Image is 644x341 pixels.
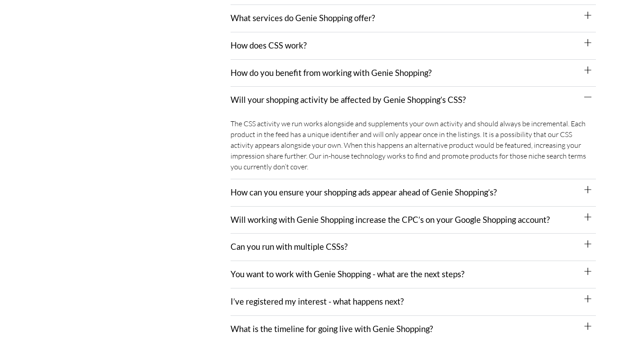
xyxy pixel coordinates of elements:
a: How can you ensure your shopping ads appear ahead of Genie Shopping’s? [231,187,497,197]
a: You want to work with Genie Shopping - what are the next steps? [231,269,464,279]
a: What services do Genie Shopping offer? [231,13,375,23]
a: Will your shopping activity be affected by Genie Shopping’s CSS? [231,95,466,105]
div: Will your shopping activity be affected by Genie Shopping’s CSS? [231,87,596,114]
div: Can you run with multiple CSSs? [231,234,596,261]
div: You want to work with Genie Shopping - what are the next steps? [231,261,596,288]
div: What services do Genie Shopping offer? [231,5,596,32]
a: I’ve registered my interest - what happens next? [231,297,404,306]
a: Will working with Genie Shopping increase the CPC’s on your Google Shopping account? [231,215,550,225]
a: How do you benefit from working with Genie Shopping? [231,68,431,78]
div: How can you ensure your shopping ads appear ahead of Genie Shopping’s? [231,179,596,207]
a: What is the timeline for going live with Genie Shopping? [231,324,433,334]
a: How does CSS work? [231,40,306,50]
div: How does CSS work? [231,32,596,60]
div: Will working with Genie Shopping increase the CPC’s on your Google Shopping account? [231,207,596,234]
div: Will your shopping activity be affected by Genie Shopping’s CSS? [231,114,596,179]
a: Can you run with multiple CSSs? [231,242,347,252]
div: How do you benefit from working with Genie Shopping? [231,60,596,87]
div: I’ve registered my interest - what happens next? [231,288,596,316]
